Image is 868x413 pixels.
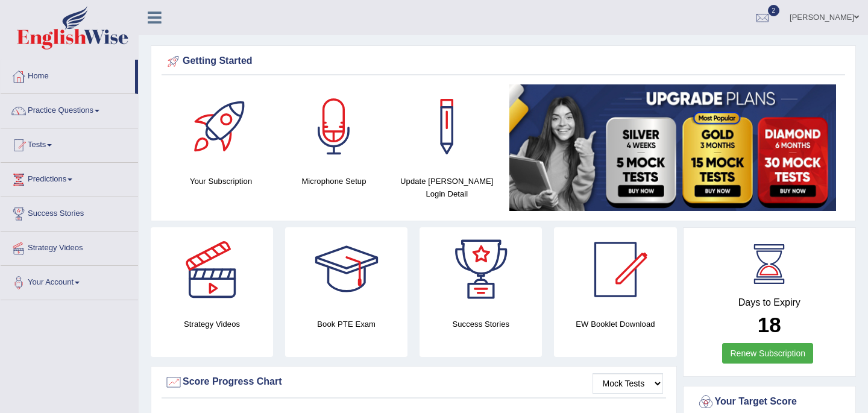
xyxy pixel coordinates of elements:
h4: Microphone Setup [283,175,384,188]
a: Practice Questions [1,94,138,124]
h4: Days to Expiry [697,297,843,308]
div: Your Target Score [697,393,843,411]
b: 18 [758,313,781,336]
h4: Book PTE Exam [285,318,407,330]
h4: Success Stories [420,318,542,330]
h4: Your Subscription [171,175,271,188]
div: Getting Started [165,52,842,71]
a: Predictions [1,163,138,193]
a: Tests [1,128,138,159]
span: 2 [768,5,780,16]
a: Strategy Videos [1,232,138,262]
a: Renew Subscription [722,343,813,364]
img: small5.jpg [509,84,836,211]
h4: Strategy Videos [151,318,273,330]
h4: Update [PERSON_NAME] Login Detail [397,175,497,200]
div: Score Progress Chart [165,373,663,391]
a: Success Stories [1,197,138,227]
a: Home [1,60,135,90]
h4: EW Booklet Download [554,318,676,330]
a: Your Account [1,266,138,296]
